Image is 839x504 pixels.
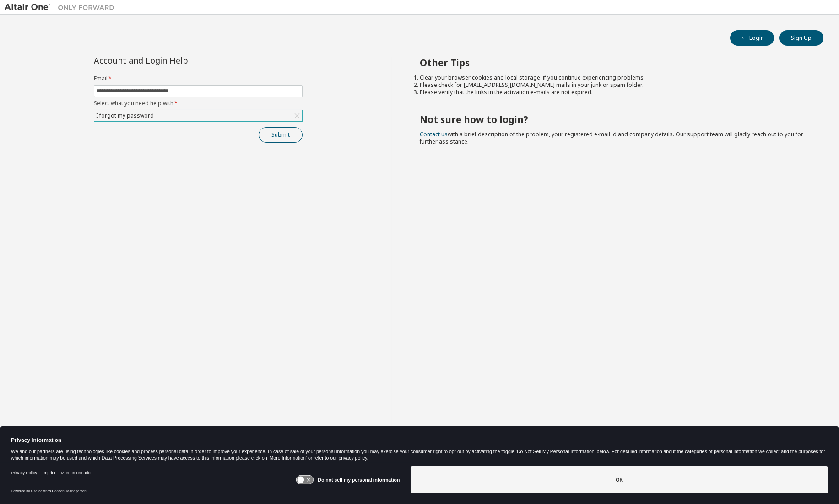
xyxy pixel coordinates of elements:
[94,57,261,64] div: Account and Login Help
[420,81,807,89] li: Please check for [EMAIL_ADDRESS][DOMAIN_NAME] mails in your junk or spam folder.
[420,113,807,125] h2: Not sure how to login?
[779,30,823,46] button: Sign Up
[95,111,155,121] div: I forgot my password
[420,89,807,96] li: Please verify that the links in the activation e-mails are not expired.
[259,127,303,143] button: Submit
[5,3,119,12] img: Altair One
[730,30,774,46] button: Login
[94,75,303,82] label: Email
[94,110,302,121] div: I forgot my password
[420,74,807,81] li: Clear your browser cookies and local storage, if you continue experiencing problems.
[420,130,803,145] span: with a brief description of the problem, your registered e-mail id and company details. Our suppo...
[420,57,807,69] h2: Other Tips
[94,100,303,107] label: Select what you need help with
[420,130,448,138] a: Contact us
